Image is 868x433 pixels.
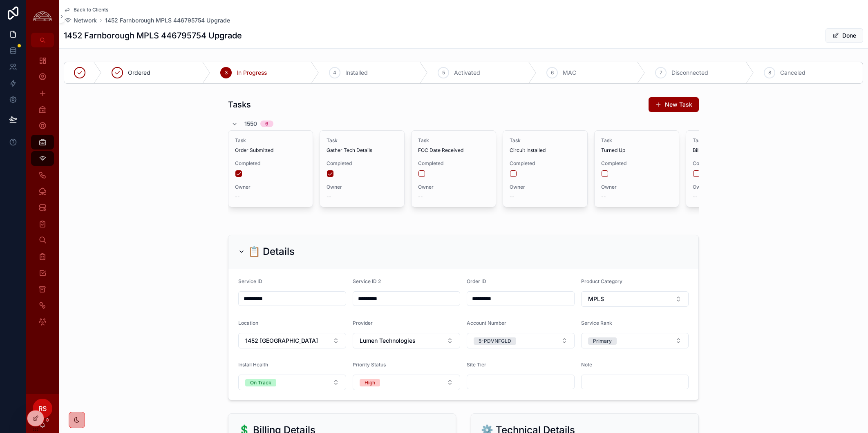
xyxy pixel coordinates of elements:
[265,121,268,127] div: 6
[601,184,672,190] span: Owner
[353,333,461,348] button: Select Button
[327,194,331,200] span: --
[551,69,554,76] span: 6
[235,194,240,200] span: --
[510,160,581,167] span: Completed
[353,278,381,284] span: Service ID 2
[248,245,295,258] h2: 📋 Details
[649,97,699,112] button: New Task
[105,16,230,25] a: 1452 Farnborough MPLS 446795754 Upgrade
[238,375,346,390] button: Select Button
[353,320,373,326] span: Provider
[225,69,228,76] span: 3
[581,278,622,284] span: Product Category
[360,337,416,345] span: Lumen Technologies
[581,333,689,348] button: Select Button
[74,7,108,13] span: Back to Clients
[467,278,486,284] span: Order ID
[693,137,764,144] span: Task
[345,69,368,77] span: Installed
[333,69,336,76] span: 4
[365,379,375,386] div: High
[235,184,306,190] span: Owner
[510,137,581,144] span: Task
[601,194,606,200] span: --
[31,10,54,23] img: App logo
[588,295,604,303] span: MPLS
[238,278,262,284] span: Service ID
[418,160,489,167] span: Completed
[593,337,612,345] div: Primary
[235,147,306,154] span: Order Submitted
[581,362,592,368] span: Note
[693,160,764,167] span: Completed
[510,184,581,190] span: Owner
[235,137,306,144] span: Task
[768,69,771,76] span: 8
[238,333,346,348] button: Select Button
[327,160,398,167] span: Completed
[418,184,489,190] span: Owner
[780,69,805,77] span: Canceled
[128,69,150,77] span: Ordered
[825,28,863,43] button: Done
[235,160,306,167] span: Completed
[327,184,398,190] span: Owner
[601,160,672,167] span: Completed
[601,137,672,144] span: Task
[64,16,97,25] a: Network
[327,147,398,154] span: Gather Tech Details
[454,69,480,77] span: Activated
[693,194,698,200] span: --
[411,130,496,207] a: TaskFOC Date ReceivedCompletedOwner--
[479,337,511,345] div: 5-PDVNFGLD
[245,337,318,345] span: 1452 [GEOGRAPHIC_DATA]
[320,130,405,207] a: TaskGather Tech DetailsCompletedOwner--
[353,375,461,390] button: Select Button
[26,47,59,340] div: scrollable content
[563,69,576,77] span: MAC
[238,362,268,368] span: Install Health
[671,69,708,77] span: Disconnected
[581,320,612,326] span: Service Rank
[510,194,515,200] span: --
[228,130,313,207] a: TaskOrder SubmittedCompletedOwner--
[418,147,489,154] span: FOC Date Received
[418,194,423,200] span: --
[64,7,108,13] a: Back to Clients
[686,130,771,207] a: TaskBilling VerifiedCompletedOwner--
[660,69,662,76] span: 7
[467,333,575,348] button: Select Button
[442,69,445,76] span: 5
[353,362,386,368] span: Priority Status
[38,404,47,413] span: RS
[601,147,672,154] span: Turned Up
[503,130,588,207] a: TaskCircuit InstalledCompletedOwner--
[228,99,251,110] h1: Tasks
[244,120,257,128] span: 1550
[64,30,242,41] h1: 1452 Farnborough MPLS 446795754 Upgrade
[327,137,398,144] span: Task
[693,147,764,154] span: Billing Verified
[238,320,258,326] span: Location
[510,147,581,154] span: Circuit Installed
[594,130,679,207] a: TaskTurned UpCompletedOwner--
[581,291,689,307] button: Select Button
[693,184,764,190] span: Owner
[250,379,271,386] div: On Track
[418,137,489,144] span: Task
[467,320,506,326] span: Account Number
[467,362,486,368] span: Site Tier
[237,69,267,77] span: In Progress
[74,16,97,25] span: Network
